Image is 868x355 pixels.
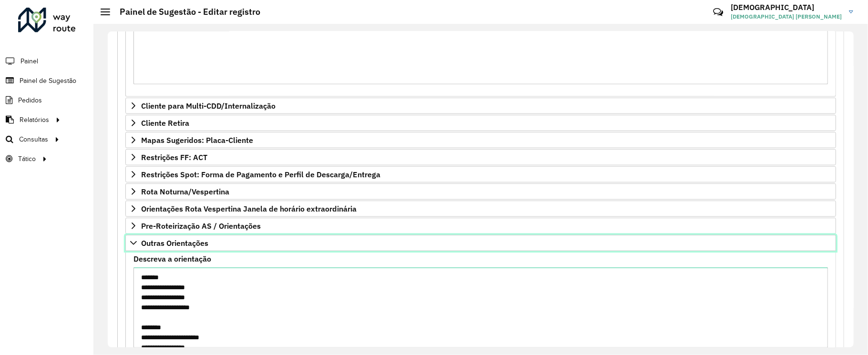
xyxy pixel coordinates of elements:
span: Rota Noturna/Vespertina [141,188,229,195]
h2: Painel de Sugestão - Editar registro [110,7,260,17]
span: Consultas [19,134,48,144]
a: Mapas Sugeridos: Placa-Cliente [125,132,836,148]
span: Pre-Roteirização AS / Orientações [141,222,261,230]
span: Restrições FF: ACT [141,153,207,161]
a: Outras Orientações [125,235,836,251]
h3: [DEMOGRAPHIC_DATA] [731,3,842,12]
span: [DEMOGRAPHIC_DATA] [PERSON_NAME] [731,12,842,21]
label: Descreva a orientação [133,253,211,264]
a: Rota Noturna/Vespertina [125,183,836,200]
a: Restrições Spot: Forma de Pagamento e Perfil de Descarga/Entrega [125,166,836,183]
span: Relatórios [20,115,49,125]
span: Painel [20,56,38,66]
a: Restrições FF: ACT [125,149,836,165]
a: Pre-Roteirização AS / Orientações [125,218,836,234]
a: Contato Rápido [708,2,728,22]
a: Orientações Rota Vespertina Janela de horário extraordinária [125,201,836,217]
span: Painel de Sugestão [20,76,76,86]
span: Cliente Retira [141,119,189,127]
span: Restrições Spot: Forma de Pagamento e Perfil de Descarga/Entrega [141,171,380,178]
a: Cliente Retira [125,115,836,131]
span: Outras Orientações [141,239,208,247]
span: Tático [18,154,36,164]
span: Cliente para Multi-CDD/Internalização [141,102,276,110]
a: Cliente para Multi-CDD/Internalização [125,98,836,114]
span: Orientações Rota Vespertina Janela de horário extraordinária [141,205,357,213]
span: Pedidos [18,95,42,105]
span: Mapas Sugeridos: Placa-Cliente [141,136,253,144]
